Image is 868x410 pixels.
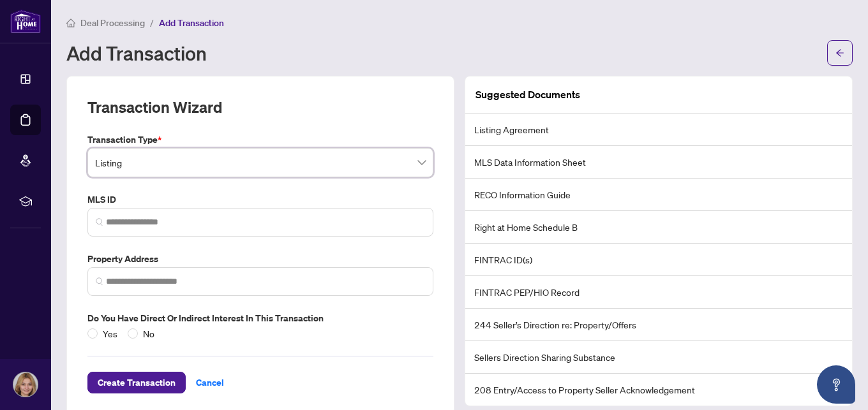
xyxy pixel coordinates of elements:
[465,276,852,309] li: FINTRAC PEP/HIO Record
[98,326,123,340] span: Yes
[96,218,103,226] img: search_icon
[465,146,852,179] li: MLS Data Information Sheet
[465,244,852,276] li: FINTRAC ID(s)
[186,372,234,393] button: Cancel
[13,372,38,397] img: Profile Icon
[159,17,224,29] span: Add Transaction
[87,252,433,266] label: Property Address
[10,10,41,33] img: logo
[465,211,852,244] li: Right at Home Schedule B
[150,15,154,30] li: /
[98,372,176,393] span: Create Transaction
[87,97,222,117] h2: Transaction Wizard
[817,365,855,404] button: Open asap
[87,311,433,325] label: Do you have direct or indirect interest in this transaction
[138,326,160,340] span: No
[87,193,433,207] label: MLS ID
[66,18,75,27] span: home
[465,309,852,341] li: 244 Seller’s Direction re: Property/Offers
[465,113,852,146] li: Listing Agreement
[95,150,426,175] span: Listing
[87,133,433,147] label: Transaction Type
[80,17,145,29] span: Deal Processing
[87,372,186,393] button: Create Transaction
[465,341,852,374] li: Sellers Direction Sharing Substance
[465,179,852,211] li: RECO Information Guide
[196,372,224,393] span: Cancel
[96,277,103,285] img: search_icon
[465,374,852,406] li: 208 Entry/Access to Property Seller Acknowledgement
[66,43,207,63] h1: Add Transaction
[835,48,844,57] span: arrow-left
[475,87,580,103] article: Suggested Documents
